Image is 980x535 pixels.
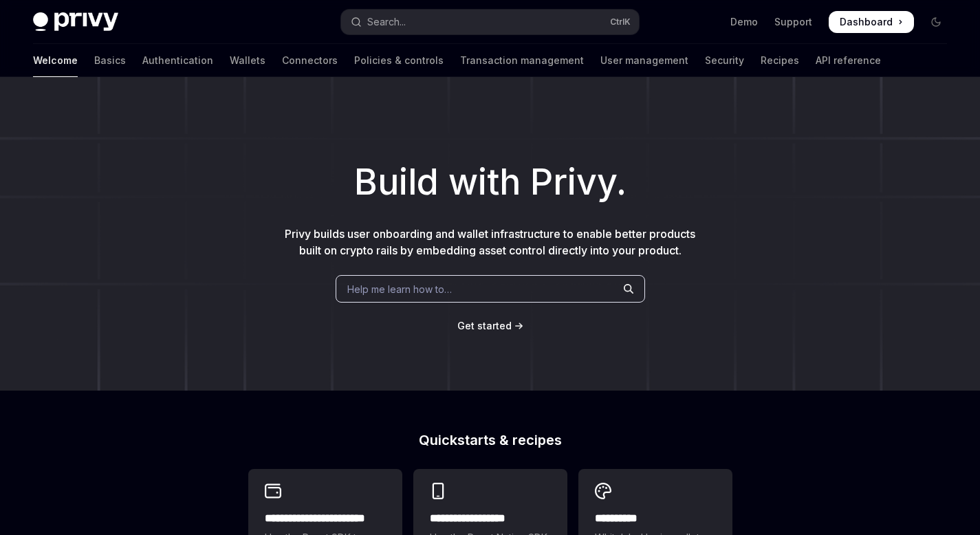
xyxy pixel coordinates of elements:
span: Privy builds user onboarding and wallet infrastructure to enable better products built on crypto ... [285,227,695,257]
img: dark logo [33,12,118,32]
a: Policies & controls [354,44,444,77]
a: Security [705,44,744,77]
a: Recipes [761,44,799,77]
h2: Quickstarts & recipes [248,433,732,447]
a: Basics [94,44,126,77]
span: Help me learn how to… [347,282,452,296]
span: Dashboard [840,15,893,29]
a: API reference [816,44,881,77]
button: Open search [341,10,638,34]
h1: Build with Privy. [22,155,958,209]
a: Transaction management [460,44,584,77]
a: User management [600,44,688,77]
span: Get started [457,320,512,331]
a: Wallets [230,44,265,77]
a: Connectors [282,44,338,77]
span: Ctrl K [610,17,631,28]
a: Get started [457,319,512,333]
a: Dashboard [829,11,914,33]
div: Search... [367,14,406,30]
button: Toggle dark mode [925,11,947,33]
a: Welcome [33,44,78,77]
a: Authentication [142,44,213,77]
a: Support [774,15,812,29]
a: Demo [730,15,758,29]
